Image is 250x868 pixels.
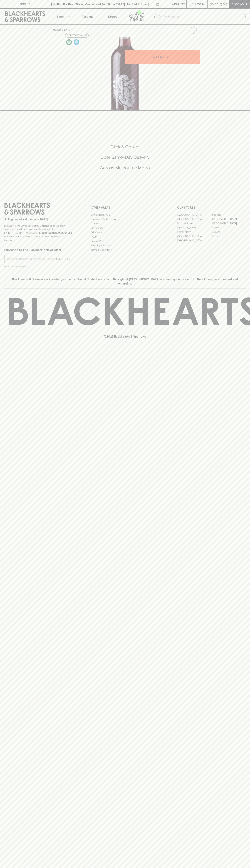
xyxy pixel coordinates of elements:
[177,221,211,225] a: Brunswick West
[4,248,73,252] p: Subscribe to The Blackhearts Newsletter
[4,265,73,268] p: We will never spam you
[39,231,72,234] strong: Liquor License #32064953
[91,221,159,226] a: Careers
[177,225,211,230] a: [PERSON_NAME]
[231,2,247,6] p: Checkout
[91,239,159,243] a: Privacy Policy
[91,226,159,230] a: Contact Us
[210,2,218,6] p: $0.00
[65,33,89,38] button: Add to wishlist
[4,165,246,171] h5: Across Melbourne Metro
[211,230,246,234] a: Geelong
[177,213,211,217] a: [GEOGRAPHIC_DATA]
[91,230,159,235] a: Gift Cards
[188,26,198,35] button: Add to wishlist
[211,225,246,230] a: Fitzroy
[91,217,159,221] a: Business & Bulk Gifting
[177,230,211,234] a: Fitzroy North
[19,2,31,6] p: FIND US
[211,213,246,217] a: Braddon
[177,234,211,238] a: [GEOGRAPHIC_DATA]
[65,38,73,46] a: Made without the use of any animal products.
[177,205,246,210] p: OUR STORES
[224,3,226,5] p: 0
[66,39,72,45] img: Vegan
[177,217,211,221] a: [GEOGRAPHIC_DATA]
[82,14,93,19] p: Tastings
[50,37,200,110] img: 41483.png
[7,277,243,286] p: Blackhearts & Sparrows acknowledges the traditional Custodians of land throughout [GEOGRAPHIC_DAT...
[211,217,246,221] a: [GEOGRAPHIC_DATA]
[50,9,75,24] button: Shop
[64,28,72,31] a: SHOP
[4,224,73,242] p: It is against the law to sell or supply alcohol to, or to obtain alcohol on behalf of a person un...
[125,50,200,64] button: ADD TO CART
[4,154,246,160] h5: Uber Same-Day Delivery
[73,38,80,46] a: Wonderful as is, but a slight chill will enhance the aromatics and give it a beautiful crunch.
[56,14,64,19] p: Shop
[74,39,79,45] img: Chilled Red
[163,14,243,20] input: Try "Pinot noir"
[195,2,204,6] p: Login
[7,256,55,262] input: e.g. jane@blackheartsandsparrows.com.au
[55,255,73,263] button: SUBSCRIBE
[91,235,159,239] a: FAQ's
[211,234,246,238] a: Prahran
[4,218,73,221] p: Sibling owned and run since [DATE]
[108,14,117,19] p: Stores
[56,257,71,261] p: SUBSCRIBE
[153,55,172,59] p: ADD TO CART
[100,9,125,24] a: Stores
[172,2,185,6] p: Wishlist
[91,248,159,252] a: Terms & Conditions
[53,28,61,31] a: HOME
[177,238,211,243] a: [GEOGRAPHIC_DATA]
[91,213,159,217] a: Bottle Drop FAQ's
[4,130,246,189] div: Call to action block
[91,243,159,248] a: Shipping Information
[75,9,100,24] a: Tastings
[211,221,246,225] a: [GEOGRAPHIC_DATA]
[91,205,159,210] p: OTHER AREAS
[4,144,246,150] h5: Click & Collect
